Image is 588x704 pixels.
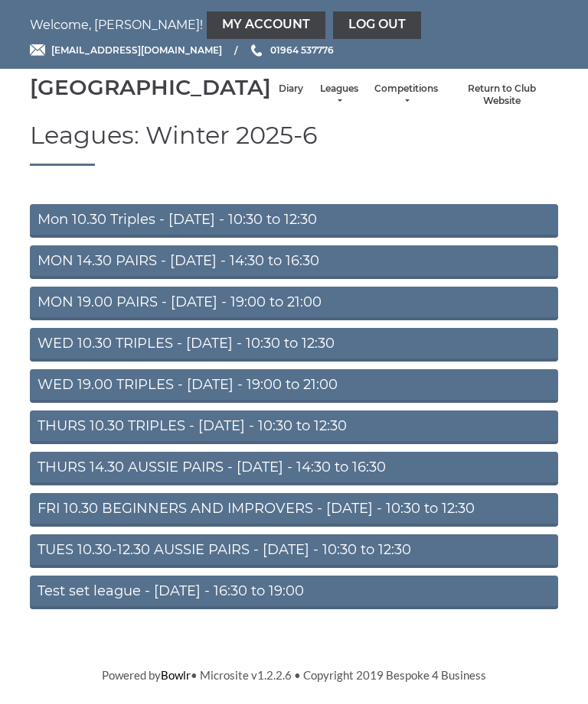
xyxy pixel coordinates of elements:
a: MON 19.00 PAIRS - [DATE] - 19:00 to 21:00 [30,287,558,320]
a: Log out [333,11,421,39]
a: Test set league - [DATE] - 16:30 to 19:00 [30,576,558,609]
a: Email [EMAIL_ADDRESS][DOMAIN_NAME] [30,43,222,57]
a: TUES 10.30-12.30 AUSSIE PAIRS - [DATE] - 10:30 to 12:30 [30,534,558,568]
a: MON 14.30 PAIRS - [DATE] - 14:30 to 16:30 [30,245,558,279]
a: Return to Club Website [453,83,550,108]
a: THURS 14.30 AUSSIE PAIRS - [DATE] - 14:30 to 16:30 [30,452,558,485]
a: Bowlr [161,668,191,682]
h1: Leagues: Winter 2025-6 [30,122,558,166]
a: Mon 10.30 Triples - [DATE] - 10:30 to 12:30 [30,204,558,238]
span: Powered by • Microsite v1.2.2.6 • Copyright 2019 Bespoke 4 Business [102,668,486,682]
a: My Account [207,11,325,39]
nav: Welcome, [PERSON_NAME]! [30,11,558,39]
img: Phone us [251,44,262,57]
span: [EMAIL_ADDRESS][DOMAIN_NAME] [51,44,222,56]
a: Phone us 01964 537776 [249,43,334,57]
a: WED 10.30 TRIPLES - [DATE] - 10:30 to 12:30 [30,328,558,362]
a: Leagues [318,83,359,108]
a: FRI 10.30 BEGINNERS AND IMPROVERS - [DATE] - 10:30 to 12:30 [30,493,558,527]
a: Competitions [374,83,438,108]
div: [GEOGRAPHIC_DATA] [30,76,271,99]
span: 01964 537776 [270,44,334,56]
a: THURS 10.30 TRIPLES - [DATE] - 10:30 to 12:30 [30,410,558,444]
a: WED 19.00 TRIPLES - [DATE] - 19:00 to 21:00 [30,369,558,403]
img: Email [30,44,45,56]
a: Diary [279,83,303,96]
